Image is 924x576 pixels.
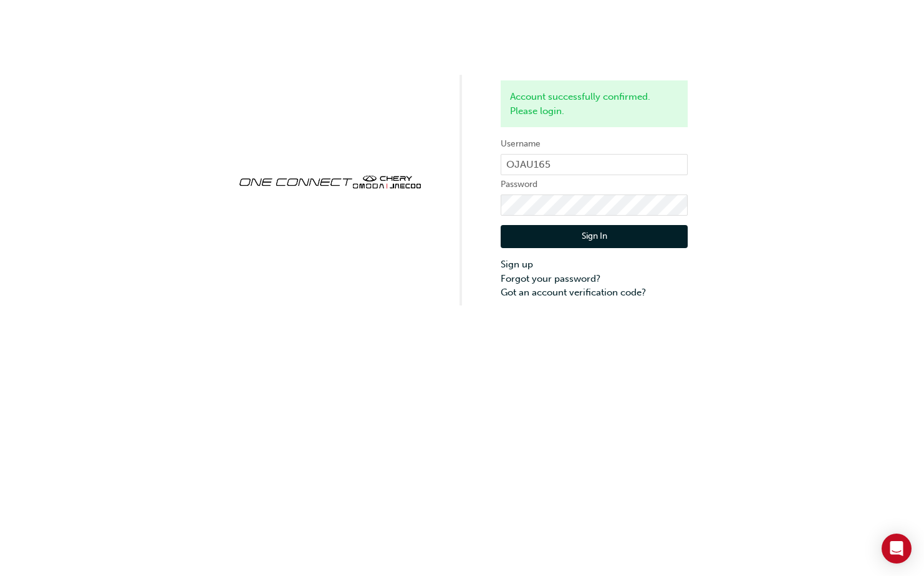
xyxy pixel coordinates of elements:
[501,272,688,286] a: Forgot your password?
[236,165,423,197] img: oneconnect
[501,225,688,249] button: Sign In
[501,177,688,192] label: Password
[501,80,688,127] div: Account successfully confirmed. Please login.
[882,534,912,564] div: Open Intercom Messenger
[501,137,688,151] label: Username
[501,257,688,272] a: Sign up
[501,286,688,300] a: Got an account verification code?
[501,154,688,175] input: Username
